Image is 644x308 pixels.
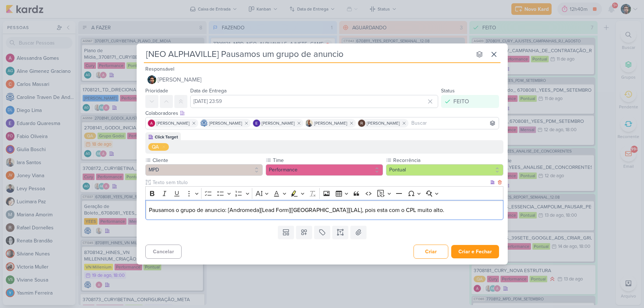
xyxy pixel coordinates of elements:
span: [PERSON_NAME] [367,120,400,126]
button: Criar e Fechar [451,245,499,258]
span: [PERSON_NAME] [157,120,190,126]
button: Cancelar [145,245,182,259]
img: Eduardo Quaresma [253,120,260,127]
button: [PERSON_NAME] [145,73,499,86]
input: Kard Sem Título [144,48,471,61]
img: Alessandra Gomes [148,120,155,127]
label: Time [272,157,383,164]
img: Caroline Traven De Andrade [200,120,208,127]
button: Criar [414,245,448,259]
div: Click Target [155,134,178,140]
input: Texto sem título [151,179,489,186]
span: [PERSON_NAME] [209,120,242,126]
label: Recorrência [392,157,503,164]
p: Pausamos o grupo de anuncio: [Andromeda][Lead Form][[GEOGRAPHIC_DATA]][LAL], pois esta com o CPL ... [149,206,499,215]
label: Status [441,88,455,94]
label: Responsável [145,66,174,72]
label: Cliente [152,157,263,164]
input: Buscar [410,119,497,128]
button: FEITO [441,95,499,108]
div: Editor toolbar [145,186,503,200]
div: Colaboradores [145,109,499,117]
img: Iara Santos [306,120,313,127]
div: QA [152,143,159,151]
div: FEITO [453,97,469,106]
button: MPD [145,164,263,176]
img: Rafael Dornelles [358,120,365,127]
div: Editor editing area: main [145,200,503,220]
img: Nelito Junior [148,75,156,84]
input: Select a date [190,95,438,108]
label: Data de Entrega [190,88,227,94]
label: Prioridade [145,88,168,94]
span: [PERSON_NAME] [158,75,201,84]
button: Performance [266,164,383,176]
span: [PERSON_NAME] [262,120,295,126]
span: [PERSON_NAME] [314,120,347,126]
button: Pontual [386,164,503,176]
